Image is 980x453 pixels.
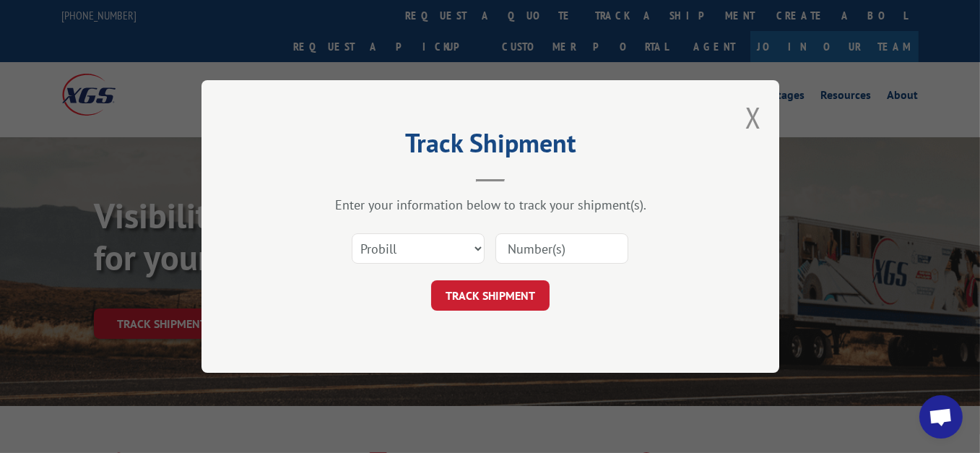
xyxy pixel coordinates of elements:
button: TRACK SHIPMENT [431,280,550,311]
div: Open chat [919,395,963,439]
button: Close modal [745,98,761,137]
div: Enter your information below to track your shipment(s). [274,197,707,213]
input: Number(s) [495,233,628,264]
h2: Track Shipment [274,133,707,160]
